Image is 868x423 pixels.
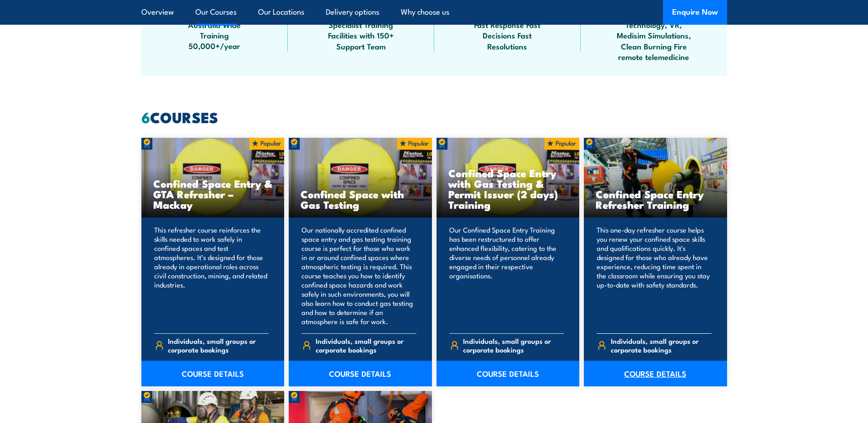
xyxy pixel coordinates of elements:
[448,168,568,210] h3: Confined Space Entry with Gas Testing & Permit Issuer (2 days) Training
[597,225,712,326] p: This one-day refresher course helps you renew your confined space skills and qualifications quick...
[466,19,549,51] span: Fast Response Fast Decisions Fast Resolutions
[463,336,564,354] span: Individuals, small groups or corporate bookings
[320,19,402,51] span: Specialist Training Facilities with 150+ Support Team
[141,110,727,123] h2: COURSES
[168,336,269,354] span: Individuals, small groups or corporate bookings
[437,361,580,386] a: COURSE DETAILS
[173,19,256,51] span: Australia Wide Training 50,000+/year
[154,225,269,326] p: This refresher course reinforces the skills needed to work safely in confined spaces and test atm...
[289,361,432,386] a: COURSE DETAILS
[611,336,712,354] span: Individuals, small groups or corporate bookings
[316,336,416,354] span: Individuals, small groups or corporate bookings
[301,189,420,210] h3: Confined Space with Gas Testing
[141,105,150,128] strong: 6
[449,225,564,326] p: Our Confined Space Entry Training has been restructured to offer enhanced flexibility, catering t...
[584,361,727,386] a: COURSE DETAILS
[613,19,695,62] span: Technology, VR, Medisim Simulations, Clean Burning Fire remote telemedicine
[153,178,273,210] h3: Confined Space Entry & GTA Refresher – Mackay
[596,189,715,210] h3: Confined Space Entry Refresher Training
[302,225,416,326] p: Our nationally accredited confined space entry and gas testing training course is perfect for tho...
[141,361,285,386] a: COURSE DETAILS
